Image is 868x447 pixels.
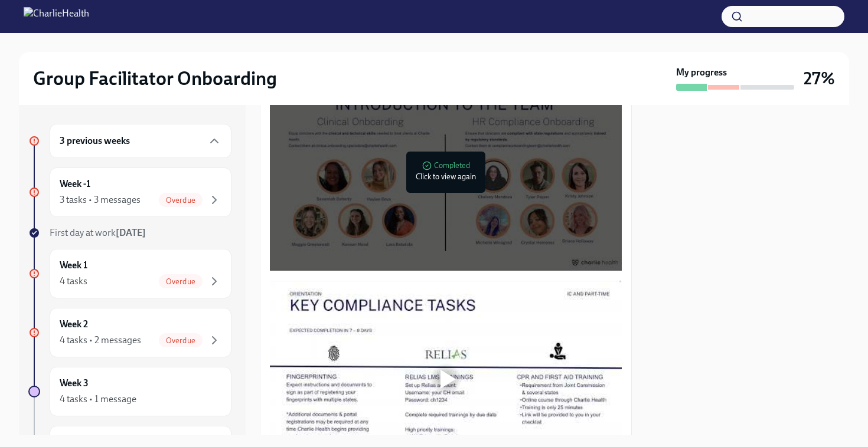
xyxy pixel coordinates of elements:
h6: Week 3 [60,377,89,390]
h2: Group Facilitator Onboarding [33,67,277,90]
a: Week -13 tasks • 3 messagesOverdue [28,167,231,217]
strong: My progress [676,66,727,79]
img: CharlieHealth [24,7,89,26]
div: 3 previous weeks [50,124,231,158]
h6: Week 2 [60,318,88,331]
div: 4 tasks • 2 messages [60,334,141,347]
span: Overdue [159,277,203,286]
a: Week 34 tasks • 1 message [28,367,231,416]
h6: Week 1 [60,259,87,272]
div: 4 tasks [60,275,87,288]
span: First day at work [50,227,146,238]
div: 3 tasks • 3 messages [60,193,141,206]
span: Overdue [159,336,203,345]
span: Overdue [159,196,203,205]
h3: 27% [804,68,835,89]
a: Week 24 tasks • 2 messagesOverdue [28,308,231,357]
a: First day at work[DATE] [28,226,231,239]
div: 4 tasks • 1 message [60,393,136,406]
strong: [DATE] [116,227,146,238]
h6: Week -1 [60,178,90,190]
a: Week 14 tasksOverdue [28,249,231,298]
h6: 3 previous weeks [60,134,130,147]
